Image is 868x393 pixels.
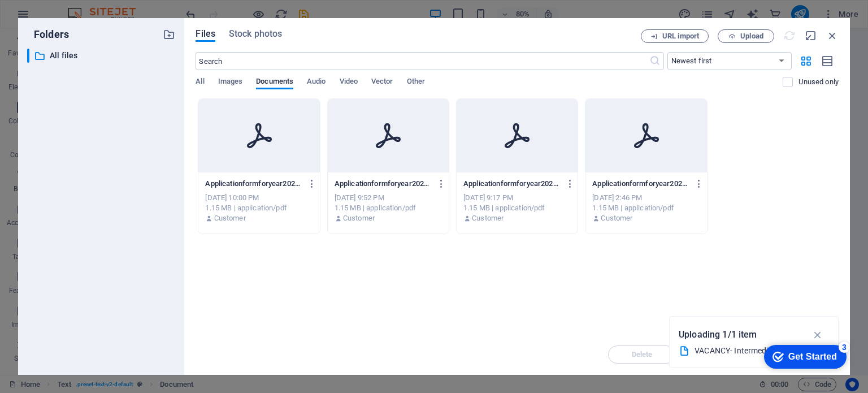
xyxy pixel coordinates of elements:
[472,213,504,223] p: Customer
[27,27,69,42] p: Folders
[335,179,432,189] p: Applicationformforyear2026-gcfQ97_UIFXdwCXiMHBnzw.pdf
[163,28,175,41] i: Create new folder
[335,193,442,203] div: [DATE] 9:52 PM
[641,29,709,43] button: URL import
[205,203,313,213] div: 1.15 MB | application/pdf
[218,75,243,90] span: Images
[601,213,632,223] p: Customer
[84,2,95,14] div: 3
[826,29,839,42] i: Close
[662,33,699,40] span: URL import
[214,213,246,223] p: Customer
[343,213,375,223] p: Customer
[718,29,774,43] button: Upload
[9,6,92,29] div: Get Started 3 items remaining, 40% complete
[256,75,293,90] span: Documents
[33,12,82,23] div: Get Started
[695,344,805,357] div: VACANCY- Intermediate Phase.pdf
[340,75,358,90] span: Video
[196,27,215,41] span: Files
[307,75,325,90] span: Audio
[205,179,302,189] p: Applicationformforyear2026-3Deh-1iEkXX8PuZzt-hzlQ.pdf
[592,203,700,213] div: 1.15 MB | application/pdf
[196,75,204,90] span: All
[798,77,839,87] p: Displays only files that are not in use on the website. Files added during this session can still...
[50,49,155,62] p: All files
[27,49,29,63] div: ​
[463,193,571,203] div: [DATE] 9:17 PM
[592,193,700,203] div: [DATE] 2:46 PM
[592,179,689,189] p: Applicationformforyear2026-OA6cZvQkFZhSCSFetpzDVw.pdf
[679,327,757,342] p: Uploading 1/1 item
[740,33,763,40] span: Upload
[371,75,393,90] span: Vector
[196,52,649,70] input: Search
[805,29,817,42] i: Minimize
[463,179,561,189] p: Applicationformforyear2026-IxmFMKzqFxNr958l1qnNNg.pdf
[335,203,442,213] div: 1.15 MB | application/pdf
[407,75,425,90] span: Other
[463,203,571,213] div: 1.15 MB | application/pdf
[229,27,282,41] span: Stock photos
[205,193,313,203] div: [DATE] 10:00 PM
